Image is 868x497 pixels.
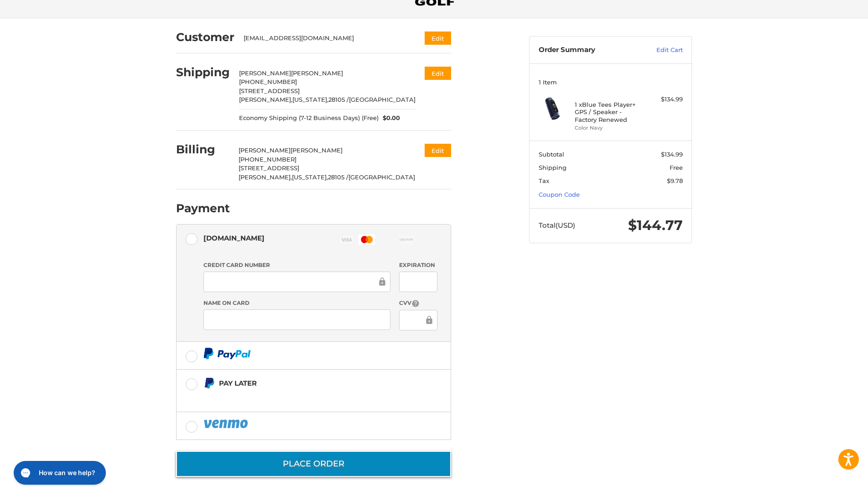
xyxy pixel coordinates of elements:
[425,144,451,157] button: Edit
[647,95,683,104] div: $134.99
[239,87,300,94] span: [STREET_ADDRESS]
[176,30,234,44] h2: Customer
[539,177,549,184] span: Tax
[203,348,251,359] img: PayPal icon
[239,156,296,163] span: [PHONE_NUMBER]
[203,261,390,269] label: Credit Card Number
[539,191,580,198] a: Coupon Code
[203,377,215,389] img: Pay Later icon
[203,299,390,307] label: Name on Card
[239,173,292,181] span: [PERSON_NAME],
[203,230,265,246] div: [DOMAIN_NAME]
[239,164,299,172] span: [STREET_ADDRESS]
[239,69,291,77] span: [PERSON_NAME]
[348,173,415,181] span: [GEOGRAPHIC_DATA]
[291,69,343,77] span: [PERSON_NAME]
[176,451,451,477] button: Place Order
[176,142,229,157] h2: Billing
[661,151,683,158] span: $134.99
[292,96,328,103] span: [US_STATE],
[539,164,567,171] span: Shipping
[239,78,297,85] span: [PHONE_NUMBER]
[203,392,394,401] iframe: PayPal Message 1
[539,46,637,55] h3: Order Summary
[399,261,437,269] label: Expiration
[425,67,451,80] button: Edit
[539,78,683,86] h3: 1 Item
[9,458,110,488] iframe: Gorgias live chat messenger
[539,151,564,158] span: Subtotal
[176,201,230,215] h2: Payment
[176,65,230,79] h2: Shipping
[239,146,291,154] span: [PERSON_NAME]
[328,96,349,103] span: 28105 /
[292,173,328,181] span: [US_STATE],
[399,299,437,308] label: CVV
[637,46,683,55] a: Edit Cart
[239,114,379,123] span: Economy Shipping (7-12 Business Days) (Free)
[203,418,250,429] img: PayPal icon
[291,146,343,154] span: [PERSON_NAME]
[328,173,348,181] span: 28105 /
[244,34,407,43] div: [EMAIL_ADDRESS][DOMAIN_NAME]
[219,376,394,391] div: Pay Later
[575,101,645,123] h4: 1 x Blue Tees Player+ GPS / Speaker - Factory Renewed
[539,221,575,230] span: Total (USD)
[349,96,416,103] span: [GEOGRAPHIC_DATA]
[667,177,683,184] span: $9.78
[379,114,400,123] span: $0.00
[670,164,683,171] span: Free
[628,217,683,234] span: $144.77
[575,124,645,132] li: Color Navy
[239,96,292,103] span: [PERSON_NAME],
[425,31,451,45] button: Edit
